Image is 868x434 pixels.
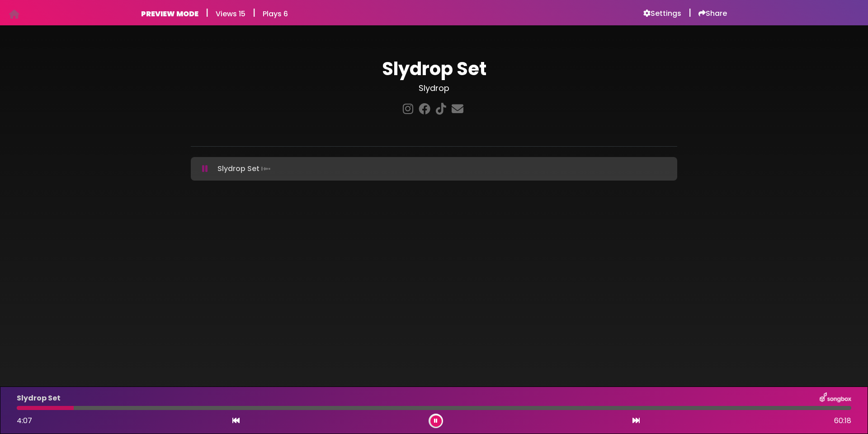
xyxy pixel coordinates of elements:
p: Slydrop Set [217,162,272,175]
a: Settings [643,9,681,18]
img: waveform4.gif [259,162,272,175]
h3: Slydrop [191,83,677,93]
h6: PREVIEW MODE [141,10,198,18]
h6: Views 15 [216,10,245,18]
h5: | [689,7,691,18]
h5: | [206,7,208,18]
h5: | [253,7,255,18]
h6: Plays 6 [263,10,288,18]
a: Share [698,9,727,18]
h1: Slydrop Set [191,58,677,80]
